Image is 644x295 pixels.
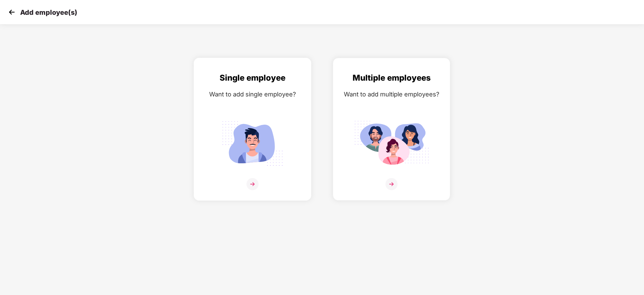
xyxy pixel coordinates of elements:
[340,89,443,99] div: Want to add multiple employees?
[354,117,429,170] img: svg+xml;base64,PHN2ZyB4bWxucz0iaHR0cDovL3d3dy53My5vcmcvMjAwMC9zdmciIGlkPSJNdWx0aXBsZV9lbXBsb3llZS...
[385,178,398,190] img: svg+xml;base64,PHN2ZyB4bWxucz0iaHR0cDovL3d3dy53My5vcmcvMjAwMC9zdmciIHdpZHRoPSIzNiIgaGVpZ2h0PSIzNi...
[201,72,304,84] div: Single employee
[246,178,259,190] img: svg+xml;base64,PHN2ZyB4bWxucz0iaHR0cDovL3d3dy53My5vcmcvMjAwMC9zdmciIHdpZHRoPSIzNiIgaGVpZ2h0PSIzNi...
[201,89,304,99] div: Want to add single employee?
[340,72,443,84] div: Multiple employees
[20,8,77,16] p: Add employee(s)
[7,7,17,17] img: svg+xml;base64,PHN2ZyB4bWxucz0iaHR0cDovL3d3dy53My5vcmcvMjAwMC9zdmciIHdpZHRoPSIzMCIgaGVpZ2h0PSIzMC...
[215,117,290,170] img: svg+xml;base64,PHN2ZyB4bWxucz0iaHR0cDovL3d3dy53My5vcmcvMjAwMC9zdmciIGlkPSJTaW5nbGVfZW1wbG95ZWUiIH...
